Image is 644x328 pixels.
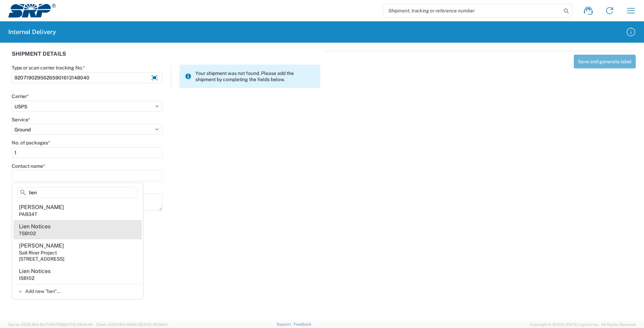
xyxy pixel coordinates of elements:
label: Type or scan carrier tracking No. [12,65,85,71]
label: Service [12,117,30,123]
h2: Internal Delivery [8,28,56,36]
img: srp [8,4,56,18]
span: [DATE] 09:50:40 [64,322,93,327]
a: Feedback [294,322,311,326]
span: Add new "lien"... [25,288,61,294]
label: Contact name [12,163,45,169]
div: Lien Notices [19,267,51,275]
label: Carrier [12,93,29,99]
div: SHIPMENT DETAILS [12,51,320,65]
span: Server: 2025.19.0-91c74307f99 [8,322,93,327]
div: [STREET_ADDRESS] [19,256,64,262]
div: Salt River Project [19,250,57,256]
div: [PERSON_NAME] [19,242,64,250]
div: PAB34T [19,211,37,217]
div: ISB102 [19,275,34,281]
a: Support [277,322,294,326]
div: [PERSON_NAME] [19,204,64,211]
span: Copyright © [DATE]-[DATE] Agistix Inc., All Rights Reserved [530,321,636,328]
span: [DATE] 09:39:01 [140,322,168,327]
label: No. of packages [12,140,50,146]
div: Lien Notices [19,223,51,230]
span: Client: 2025.19.0-129fbcf [96,322,168,327]
input: Shipment, tracking or reference number [383,4,561,17]
div: TSB102 [19,230,36,237]
span: Your shipment was not found. Please add the shipment by completing the fields below. [195,70,315,83]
